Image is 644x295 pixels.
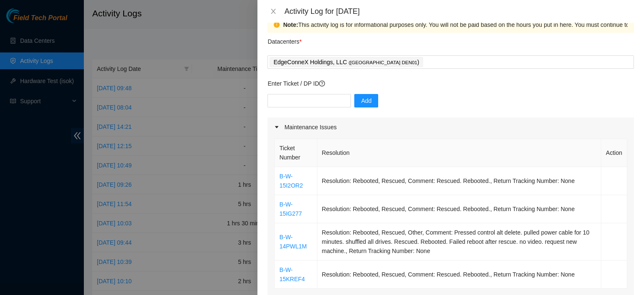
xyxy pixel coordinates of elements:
a: B-W-15KREF4 [279,266,305,282]
span: question-circle [319,81,325,86]
p: EdgeConneX Holdings, LLC ) [273,57,419,67]
td: Resolution: Rebooted, Rescued, Comment: Rescued. Rebooted., Return Tracking Number: None [317,261,601,289]
button: Close [267,8,279,16]
button: Add [354,94,378,107]
th: Ticket Number [275,139,317,167]
a: B-W-14PWL1M [279,234,306,250]
p: Datacenters [267,33,301,46]
span: exclamation-circle [274,22,280,28]
th: Action [601,139,627,167]
div: Activity Log for [DATE] [284,7,634,16]
p: Enter Ticket / DP ID [267,79,634,88]
span: ( [GEOGRAPHIC_DATA] DEN01 [348,60,417,65]
span: close [270,8,277,15]
span: Add [361,96,371,105]
strong: Note: [283,20,298,29]
td: Resolution: Rebooted, Rescued, Other, Comment: Pressed control alt delete. pulled power cable for... [317,223,601,261]
span: caret-right [274,125,279,130]
a: B-W-15I2OR2 [279,173,303,189]
th: Resolution [317,139,601,167]
td: Resolution: Rebooted, Rescued, Comment: Rescued. Rebooted., Return Tracking Number: None [317,195,601,223]
div: Maintenance Issues [267,117,634,137]
td: Resolution: Rebooted, Rescued, Comment: Rescued. Rebooted., Return Tracking Number: None [317,167,601,195]
a: B-W-15IG277 [279,201,302,217]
